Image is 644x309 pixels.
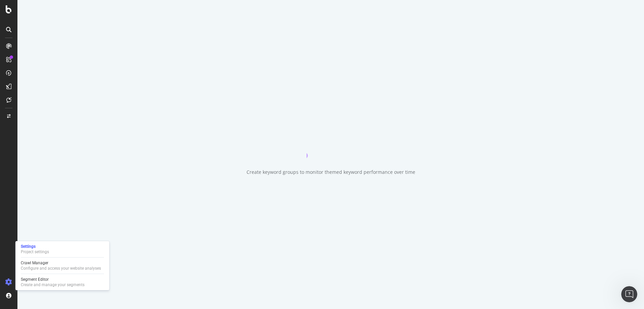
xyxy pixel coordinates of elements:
[21,277,85,282] div: Segment Editor
[621,286,637,302] iframe: Intercom live chat
[21,266,101,271] div: Configure and access your website analyses
[21,244,49,249] div: Settings
[18,243,107,255] a: SettingsProject settings
[18,260,107,272] a: Crawl ManagerConfigure and access your website analyses
[18,276,107,288] a: Segment EditorCreate and manage your segments
[307,134,355,158] div: animation
[247,169,415,176] div: Create keyword groups to monitor themed keyword performance over time
[21,249,49,255] div: Project settings
[21,282,85,287] div: Create and manage your segments
[21,260,101,266] div: Crawl Manager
